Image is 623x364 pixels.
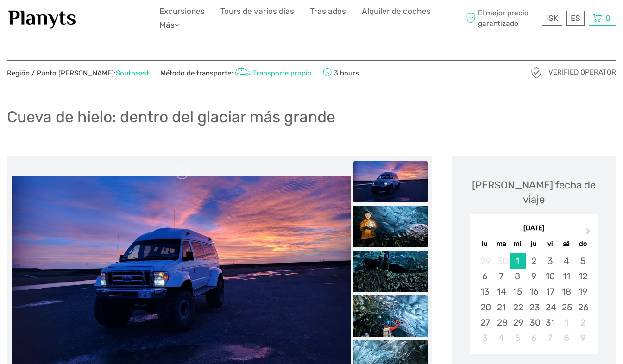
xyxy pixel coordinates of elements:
[558,269,574,284] div: Choose sábado, 11 de octubre de 2025
[574,253,591,269] div: Choose domingo, 5 de octubre de 2025
[510,284,526,299] div: Choose miércoles, 15 de octubre de 2025
[310,5,346,18] a: Traslados
[526,330,542,345] div: Choose jueves, 6 de noviembre de 2025
[473,253,594,345] div: month 2025-10
[526,269,542,284] div: Choose jueves, 9 de octubre de 2025
[493,238,510,250] div: ma
[477,269,493,284] div: Choose lunes, 6 de octubre de 2025
[159,5,205,18] a: Excursiones
[362,5,431,18] a: Alquiler de coches
[548,68,616,77] span: Verified Operator
[526,315,542,330] div: Choose jueves, 30 de octubre de 2025
[558,253,574,269] div: Choose sábado, 4 de octubre de 2025
[566,11,585,26] div: ES
[542,253,558,269] div: Choose viernes, 3 de octubre de 2025
[510,300,526,315] div: Choose miércoles, 22 de octubre de 2025
[477,253,493,269] div: Not available lunes, 29 de septiembre de 2025
[353,295,428,337] img: 661eea406e5f496cb329d58d04216bbc_slider_thumbnail.jpeg
[542,330,558,345] div: Choose viernes, 7 de noviembre de 2025
[558,238,574,250] div: sá
[582,226,597,241] button: Next Month
[493,330,510,345] div: Choose martes, 4 de noviembre de 2025
[7,7,77,30] img: 1453-555b4ac7-172b-4ae9-927d-298d0724a4f4_logo_small.jpg
[510,315,526,330] div: Choose miércoles, 29 de octubre de 2025
[510,269,526,284] div: Choose miércoles, 8 de octubre de 2025
[526,253,542,269] div: Choose jueves, 2 de octubre de 2025
[574,284,591,299] div: Choose domingo, 19 de octubre de 2025
[159,19,180,32] a: Más
[493,300,510,315] div: Choose martes, 21 de octubre de 2025
[493,284,510,299] div: Choose martes, 14 de octubre de 2025
[470,224,598,233] div: [DATE]
[477,300,493,315] div: Choose lunes, 20 de octubre de 2025
[493,315,510,330] div: Choose martes, 28 de octubre de 2025
[558,315,574,330] div: Choose sábado, 1 de noviembre de 2025
[7,107,335,126] h1: Cueva de hielo: dentro del glaciar más grande
[493,269,510,284] div: Choose martes, 7 de octubre de 2025
[323,66,359,79] span: 3 hours
[493,253,510,269] div: Not available martes, 30 de septiembre de 2025
[574,300,591,315] div: Choose domingo, 26 de octubre de 2025
[477,315,493,330] div: Choose lunes, 27 de octubre de 2025
[574,269,591,284] div: Choose domingo, 12 de octubre de 2025
[477,330,493,345] div: Choose lunes, 3 de noviembre de 2025
[510,238,526,250] div: mi
[526,300,542,315] div: Choose jueves, 23 de octubre de 2025
[353,161,428,202] img: cf40b2c80ec641b394e09c28c3811b7c_slider_thumbnail.jpg
[160,66,312,79] span: Método de transporte:
[542,300,558,315] div: Choose viernes, 24 de octubre de 2025
[542,269,558,284] div: Choose viernes, 10 de octubre de 2025
[353,251,428,292] img: 7a0a5181b88947c382e0e64a1443731e_slider_thumbnail.jpeg
[558,330,574,345] div: Choose sábado, 8 de noviembre de 2025
[604,13,612,23] span: 0
[353,206,428,247] img: db974dd14738458883e1674d22ec4794_slider_thumbnail.jpeg
[558,300,574,315] div: Choose sábado, 25 de octubre de 2025
[526,238,542,250] div: ju
[220,5,294,18] a: Tours de varios días
[574,238,591,250] div: do
[510,330,526,345] div: Choose miércoles, 5 de noviembre de 2025
[477,284,493,299] div: Choose lunes, 13 de octubre de 2025
[461,178,607,207] div: [PERSON_NAME] fecha de viaje
[510,253,526,269] div: Choose miércoles, 1 de octubre de 2025
[574,330,591,345] div: Choose domingo, 9 de noviembre de 2025
[542,284,558,299] div: Choose viernes, 17 de octubre de 2025
[7,69,149,78] span: Región / Punto [PERSON_NAME]:
[558,284,574,299] div: Choose sábado, 18 de octubre de 2025
[116,69,149,77] a: Southeast
[526,284,542,299] div: Choose jueves, 16 de octubre de 2025
[542,238,558,250] div: vi
[574,315,591,330] div: Choose domingo, 2 de noviembre de 2025
[546,13,558,23] span: ISK
[542,315,558,330] div: Choose viernes, 31 de octubre de 2025
[529,65,544,80] img: verified_operator_grey_128.png
[477,238,493,250] div: lu
[464,8,540,28] span: El mejor precio garantizado
[233,69,312,77] a: Transporte propio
